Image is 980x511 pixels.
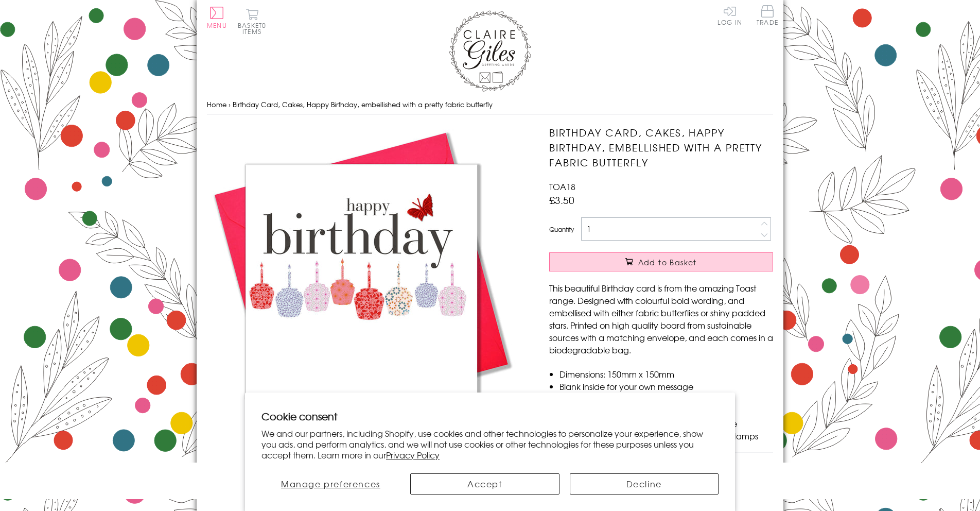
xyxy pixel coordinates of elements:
[570,473,719,495] button: Decline
[638,257,697,267] span: Add to Basket
[207,21,227,30] span: Menu
[386,449,440,461] a: Privacy Policy
[207,7,227,28] button: Menu
[233,99,493,109] span: Birthday Card, Cakes, Happy Birthday, embellished with a pretty fabric butterfly
[549,225,574,234] label: Quantity
[207,125,516,434] img: Birthday Card, Cakes, Happy Birthday, embellished with a pretty fabric butterfly
[261,428,719,460] p: We and our partners, including Shopify, use cookies and other technologies to personalize your ex...
[207,94,773,115] nav: breadcrumbs
[229,99,231,109] span: ›
[207,99,226,109] a: Home
[559,380,773,393] li: Blank inside for your own message
[549,125,773,169] h1: Birthday Card, Cakes, Happy Birthday, embellished with a pretty fabric butterfly
[559,368,773,380] li: Dimensions: 150mm x 150mm
[549,252,773,271] button: Add to Basket
[757,5,778,25] span: Trade
[549,180,575,193] span: TOA18
[549,282,773,356] p: This beautiful Birthday card is from the amazing Toast range. Designed with colourful bold wordin...
[261,409,719,423] h2: Cookie consent
[238,8,266,35] button: Basket0 items
[410,473,559,495] button: Accept
[757,5,778,27] a: Trade
[261,473,400,495] button: Manage preferences
[549,193,574,207] span: £3.50
[449,10,531,92] img: Claire Giles Greetings Cards
[242,21,266,36] span: 0 items
[717,5,742,25] a: Log In
[281,478,380,490] span: Manage preferences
